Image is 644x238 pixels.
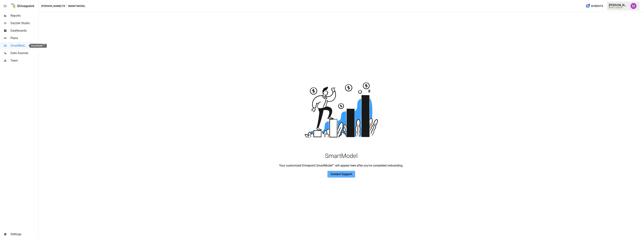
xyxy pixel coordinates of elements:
[30,44,47,48] div: SmartModel
[327,171,355,178] button: Contact Support
[10,28,37,33] span: Dashboards
[304,73,379,148] img: hero image
[10,232,37,237] span: Settings
[10,58,37,63] span: Team
[10,13,37,18] span: Reports
[584,3,604,10] button: 0Credits
[631,3,637,9] img: Umer Muhammed
[10,36,37,40] span: Plans
[27,43,29,48] span: ™
[10,43,27,48] span: SmartModel
[591,4,603,8] span: 0 Credits
[609,3,628,7] div: [PERSON_NAME]
[43,43,45,47] span: ™
[38,148,644,163] p: SmartModel
[10,21,37,25] span: Dazzler Studio
[609,7,628,9] div: [PERSON_NAME] FR
[41,4,65,8] button: [PERSON_NAME] FR
[38,163,644,168] p: Your customized Drivepoint SmartModel™ will appear here after you’ve completed onboarding.
[10,51,37,55] span: Data Sources
[628,1,639,11] button: Umer Muhammed
[66,4,67,8] div: /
